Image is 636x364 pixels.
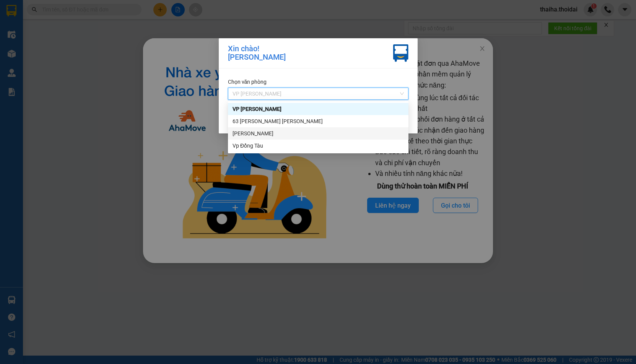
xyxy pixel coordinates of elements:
[228,140,408,152] div: Vp Đồng Tàu
[393,44,408,62] img: vxr-icon
[233,88,404,99] span: VP Nguyễn Quốc Trị
[228,103,408,115] div: VP Nguyễn Quốc Trị
[228,115,408,127] div: 63 Trần Quang Tặng
[228,127,408,140] div: Vp Lê Hoàn
[233,117,404,125] div: 63 [PERSON_NAME] [PERSON_NAME]
[228,44,286,62] div: Xin chào! [PERSON_NAME]
[233,105,404,113] div: VP [PERSON_NAME]
[233,129,404,138] div: [PERSON_NAME]
[233,141,404,150] div: Vp Đồng Tàu
[228,78,408,86] div: Chọn văn phòng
